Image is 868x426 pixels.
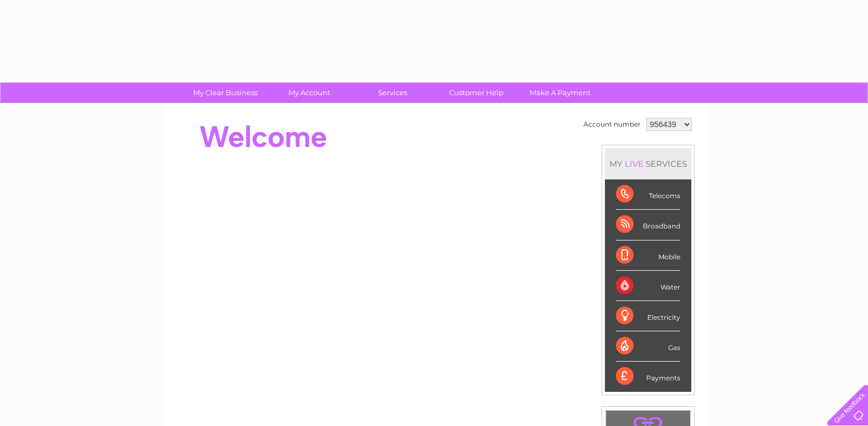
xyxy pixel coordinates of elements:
div: LIVE [623,159,646,169]
div: Water [616,271,680,301]
div: Payments [616,362,680,391]
a: Services [347,83,438,103]
div: Mobile [616,241,680,271]
div: MY SERVICES [605,148,691,179]
a: Customer Help [431,83,522,103]
div: Gas [616,331,680,362]
div: Broadband [616,210,680,240]
div: Telecoms [616,179,680,210]
a: My Account [264,83,354,103]
div: Electricity [616,301,680,331]
td: Account number [581,115,643,134]
a: Make A Payment [515,83,605,103]
a: My Clear Business [180,83,271,103]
